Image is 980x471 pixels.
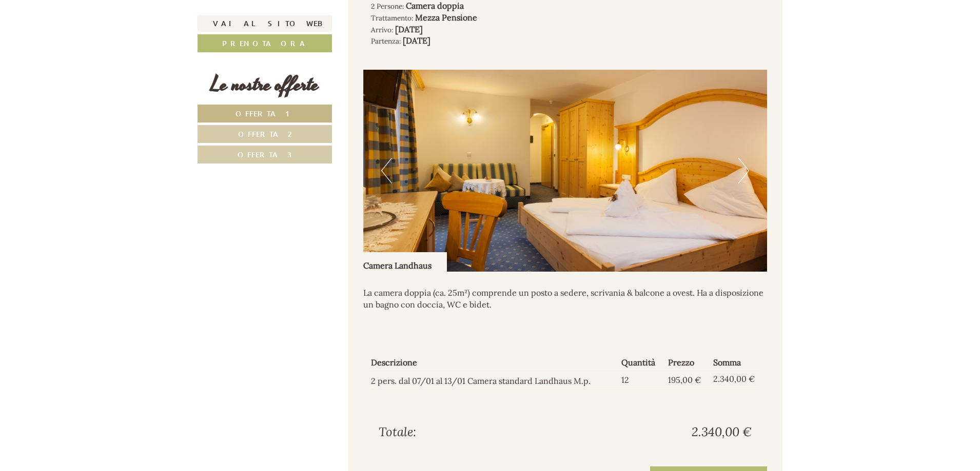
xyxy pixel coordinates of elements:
td: 2.340,00 € [709,371,759,389]
span: Offerta 2 [238,129,292,139]
button: Previous [381,158,392,183]
span: Offerta 1 [236,109,295,118]
th: Prezzo [664,355,709,371]
small: Partenza: [371,36,401,46]
b: Mezza Pensione [415,12,477,23]
td: 12 [617,371,663,389]
b: [DATE] [403,35,430,46]
b: [DATE] [395,24,423,34]
span: 195,00 € [668,375,701,385]
button: Next [738,158,749,183]
p: La camera doppia (ca. 25m²) comprende un posto a sedere, scrivania & balcone a ovest. Ha a dispos... [363,287,768,311]
small: Trattamento: [371,13,413,23]
td: 2 pers. dal 07/01 al 13/01 Camera standard Landhaus M.p. [371,371,618,389]
span: 2.340,00 € [692,423,752,441]
div: Le nostre offerte [198,70,332,99]
a: Prenota ora [198,34,332,52]
small: Arrivo: [371,25,393,34]
small: 2 Persone: [371,2,404,11]
img: image [363,70,768,272]
div: Camera Landhaus [363,252,447,272]
th: Descrizione [371,355,618,371]
b: Camera doppia [406,1,464,11]
span: Offerta 3 [238,150,292,159]
a: Vai al sito web [198,15,332,32]
th: Quantità [617,355,663,371]
th: Somma [709,355,759,371]
div: Totale: [371,423,565,441]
